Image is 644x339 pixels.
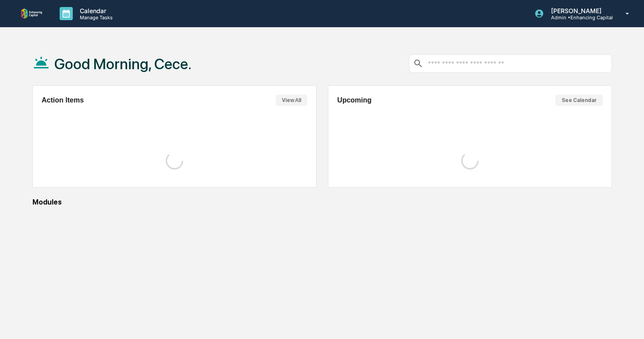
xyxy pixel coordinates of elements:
p: [PERSON_NAME] [544,7,613,14]
img: logo [21,8,42,18]
h2: Action Items [42,96,84,104]
h1: Good Morning, Cece. [54,55,192,73]
p: Manage Tasks [73,14,117,21]
p: Admin • Enhancing Capital [544,14,613,21]
div: Modules [32,198,612,206]
button: View All [276,95,307,106]
p: Calendar [73,7,117,14]
button: See Calendar [555,95,603,106]
h2: Upcoming [337,96,371,104]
